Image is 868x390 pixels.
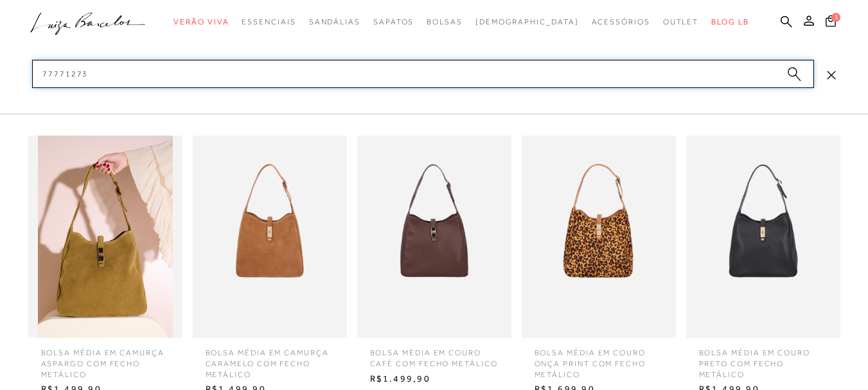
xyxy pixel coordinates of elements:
[31,338,179,380] span: BOLSA MÉDIA EM CAMURÇA ASPARGO COM FECHO METÁLICO
[193,136,347,338] img: BOLSA MÉDIA EM CAMURÇA CARAMELO COM FECHO METÁLICO
[522,136,676,338] img: BOLSA MÉDIA EM COURO ONÇA PRINT COM FECHO METÁLICO
[360,369,508,389] span: R$1.499,90
[173,10,229,34] a: categoryNavScreenReaderText
[686,136,840,338] img: BOLSA MÉDIA EM COURO PRETO COM FECHO METÁLICO
[831,13,840,22] span: 1
[592,17,650,26] span: Acessórios
[592,10,650,34] a: categoryNavScreenReaderText
[427,10,463,34] a: categoryNavScreenReaderText
[663,10,699,34] a: categoryNavScreenReaderText
[822,14,840,31] button: 1
[711,17,748,26] span: BLOG LB
[357,136,511,338] img: BOLSA MÉDIA EM COURO CAFÉ COM FECHO METÁLICO
[354,136,515,388] a: BOLSA MÉDIA EM COURO CAFÉ COM FECHO METÁLICO BOLSA MÉDIA EM COURO CAFÉ COM FECHO METÁLICO R$1.499,90
[28,136,182,338] img: BOLSA MÉDIA EM CAMURÇA ASPARGO COM FECHO METÁLICO
[32,60,814,88] input: Buscar.
[373,17,414,26] span: Sapatos
[475,17,579,26] span: [DEMOGRAPHIC_DATA]
[689,338,837,380] span: BOLSA MÉDIA EM COURO PRETO COM FECHO METÁLICO
[525,338,673,380] span: BOLSA MÉDIA EM COURO ONÇA PRINT COM FECHO METÁLICO
[427,17,463,26] span: Bolsas
[196,338,344,380] span: BOLSA MÉDIA EM CAMURÇA CARAMELO COM FECHO METÁLICO
[242,17,296,26] span: Essenciais
[711,10,748,34] a: BLOG LB
[360,338,508,369] span: BOLSA MÉDIA EM COURO CAFÉ COM FECHO METÁLICO
[309,17,360,26] span: Sandálias
[475,10,579,34] a: noSubCategoriesText
[373,10,414,34] a: categoryNavScreenReaderText
[663,17,699,26] span: Outlet
[242,10,296,34] a: categoryNavScreenReaderText
[309,10,360,34] a: categoryNavScreenReaderText
[173,17,229,26] span: Verão Viva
